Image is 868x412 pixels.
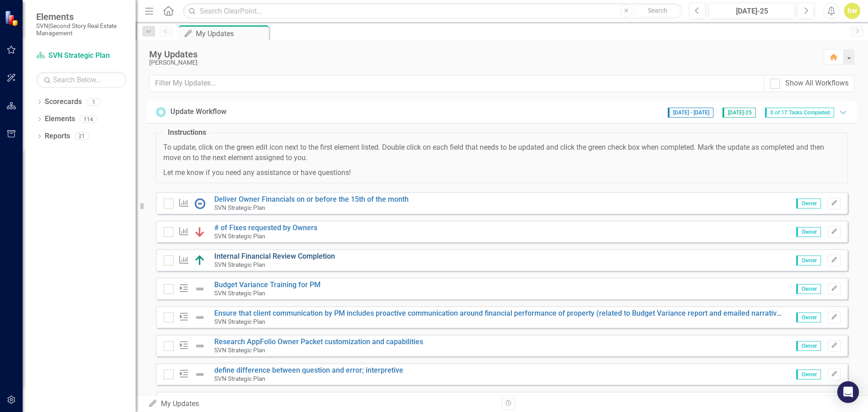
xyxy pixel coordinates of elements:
[45,114,75,124] a: Elements
[80,115,97,123] div: 114
[36,11,127,22] span: Elements
[194,284,205,294] img: Not Defined
[214,366,403,374] a: define difference between question and error; interpretive
[796,369,821,379] span: Owner
[214,346,265,354] small: SVN Strategic Plan
[214,289,265,297] small: SVN Strategic Plan
[149,59,815,66] div: [PERSON_NAME]
[183,3,682,19] input: Search ClearPoint...
[796,284,821,294] span: Owner
[148,399,495,409] div: My Updates
[214,223,317,232] a: # of Fixes requested by Owners
[785,78,849,89] div: Show All Workflows
[765,108,834,118] span: 0 of 17 Tasks Completed
[214,204,265,211] small: SVN Strategic Plan
[194,227,205,237] img: Below Plan
[36,72,127,88] input: Search Below...
[837,381,859,403] div: Open Intercom Messenger
[214,261,265,268] small: SVN Strategic Plan
[194,198,205,209] img: No Information
[36,51,127,61] a: SVN Strategic Plan
[194,312,205,323] img: Not Defined
[170,107,226,117] div: Update Workflow
[214,318,265,325] small: SVN Strategic Plan
[844,3,860,19] button: hw
[796,199,821,208] span: Owner
[75,133,89,140] div: 21
[163,168,840,178] p: Let me know if you need any assistance or have questions!
[668,108,713,118] span: [DATE] - [DATE]
[796,341,821,351] span: Owner
[194,369,205,380] img: Not Defined
[36,22,127,37] small: SVN|Second Story Real Estate Management
[214,309,812,317] a: Ensure that client communication by PM includes proactive communication around financial performa...
[214,252,335,260] a: Internal Financial Review Completion
[163,142,840,163] p: To update, click on the green edit icon next to the first element listed. Double click on each fi...
[86,98,101,106] div: 1
[796,256,821,265] span: Owner
[45,97,82,107] a: Scorecards
[635,5,680,17] button: Search
[149,49,815,59] div: My Updates
[214,375,265,382] small: SVN Strategic Plan
[214,337,423,346] a: Research AppFolio Owner Packet customization and capabilities
[796,227,821,237] span: Owner
[163,128,211,138] legend: Instructions
[5,10,20,26] img: ClearPoint Strategy
[196,28,267,39] div: My Updates
[796,313,821,322] span: Owner
[214,280,321,289] a: Budget Variance Training for PM
[194,341,205,351] img: Not Defined
[708,3,795,19] button: [DATE]-25
[45,131,70,142] a: Reports
[214,195,409,204] a: Deliver Owner Financials on or before the 15th of the month
[194,255,205,266] img: Above Target
[648,7,667,14] span: Search
[712,6,792,17] div: [DATE]-25
[722,108,756,118] span: [DATE]-25
[149,75,764,92] input: Filter My Updates...
[214,232,265,240] small: SVN Strategic Plan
